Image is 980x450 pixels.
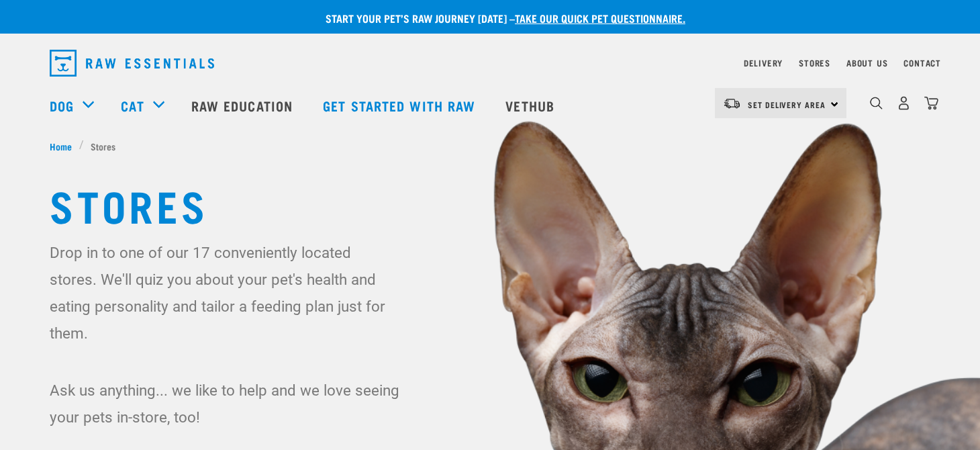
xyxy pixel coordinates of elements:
[799,60,830,65] a: Stores
[492,79,571,132] a: Vethub
[178,79,309,132] a: Raw Education
[870,97,883,109] img: home-icon-1@2x.png
[748,102,826,107] span: Set Delivery Area
[723,97,741,109] img: van-moving.png
[309,79,492,132] a: Get started with Raw
[903,60,941,65] a: Contact
[50,95,74,116] a: Dog
[744,60,783,65] a: Delivery
[50,139,79,153] a: Home
[121,95,144,116] a: Cat
[897,96,911,110] img: user.png
[50,180,930,228] h1: Stores
[50,377,402,431] p: Ask us anything... we like to help and we love seeing your pets in-store, too!
[39,44,941,82] nav: dropdown navigation
[50,139,72,153] span: Home
[846,60,887,65] a: About Us
[515,15,685,21] a: take our quick pet questionnaire.
[50,239,402,347] p: Drop in to one of our 17 conveniently located stores. We'll quiz you about your pet's health and ...
[924,96,938,110] img: home-icon@2x.png
[50,50,214,77] img: Raw Essentials Logo
[50,139,930,153] nav: breadcrumbs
